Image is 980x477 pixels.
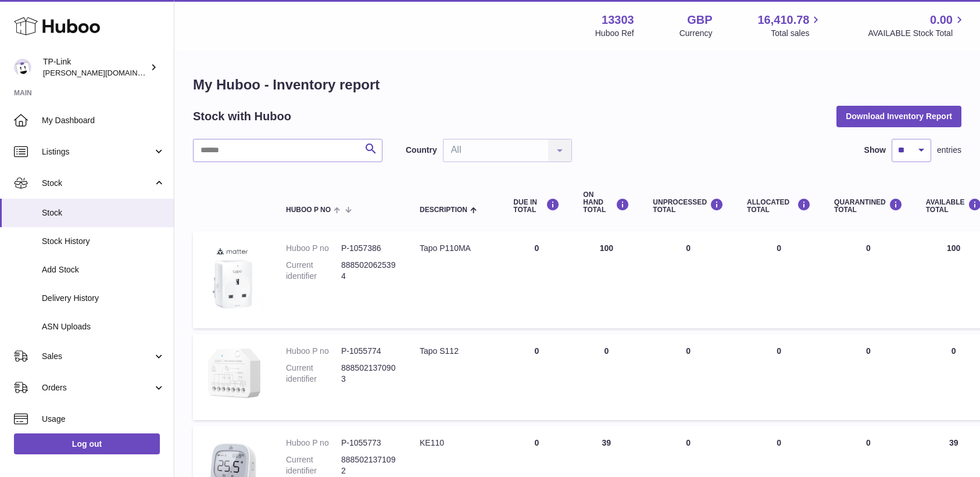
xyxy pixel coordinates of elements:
[341,454,396,476] dd: 8885021371092
[205,243,263,314] img: product image
[595,28,634,39] div: Huboo Ref
[42,264,165,275] span: Add Stock
[286,363,341,385] dt: Current identifier
[679,28,713,39] div: Currency
[868,28,966,39] span: AVAILABLE Stock Total
[42,382,153,393] span: Orders
[687,12,712,28] strong: GBP
[286,454,341,476] dt: Current identifier
[42,414,165,425] span: Usage
[513,198,560,214] div: DUE IN TOTAL
[834,198,903,214] div: QUARANTINED Total
[735,334,822,420] td: 0
[583,191,630,214] div: ON HAND Total
[14,59,31,76] img: susie.li@tp-link.com
[420,437,490,449] div: KE110
[286,243,341,254] dt: Huboo P no
[866,243,871,253] span: 0
[747,198,811,214] div: ALLOCATED Total
[420,243,490,254] div: Tapo P110MA
[193,109,291,124] h2: Stock with Huboo
[653,198,724,214] div: UNPROCESSED Total
[42,293,165,304] span: Delivery History
[864,145,886,156] label: Show
[205,346,263,406] img: product image
[866,438,871,447] span: 0
[836,106,961,127] button: Download Inventory Report
[43,68,294,77] span: [PERSON_NAME][DOMAIN_NAME][EMAIL_ADDRESS][DOMAIN_NAME]
[341,260,396,282] dd: 8885020625394
[937,145,961,156] span: entries
[571,334,641,420] td: 0
[193,76,961,94] h1: My Huboo - Inventory report
[286,206,331,214] span: Huboo P no
[42,321,165,332] span: ASN Uploads
[757,12,809,28] span: 16,410.78
[868,12,966,39] a: 0.00 AVAILABLE Stock Total
[42,178,153,189] span: Stock
[14,433,160,454] a: Log out
[43,56,148,78] div: TP-Link
[502,231,571,328] td: 0
[930,12,953,28] span: 0.00
[286,437,341,449] dt: Huboo P no
[757,12,822,39] a: 16,410.78 Total sales
[641,334,735,420] td: 0
[42,146,153,157] span: Listings
[42,115,165,126] span: My Dashboard
[341,363,396,385] dd: 8885021370903
[341,243,396,254] dd: P-1057386
[42,207,165,218] span: Stock
[420,206,467,214] span: Description
[641,231,735,328] td: 0
[602,12,634,28] strong: 13303
[341,346,396,357] dd: P-1055774
[286,346,341,357] dt: Huboo P no
[420,346,490,357] div: Tapo S112
[502,334,571,420] td: 0
[341,437,396,449] dd: P-1055773
[42,351,153,362] span: Sales
[406,145,437,156] label: Country
[735,231,822,328] td: 0
[42,236,165,247] span: Stock History
[866,346,871,356] span: 0
[286,260,341,282] dt: Current identifier
[771,28,822,39] span: Total sales
[571,231,641,328] td: 100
